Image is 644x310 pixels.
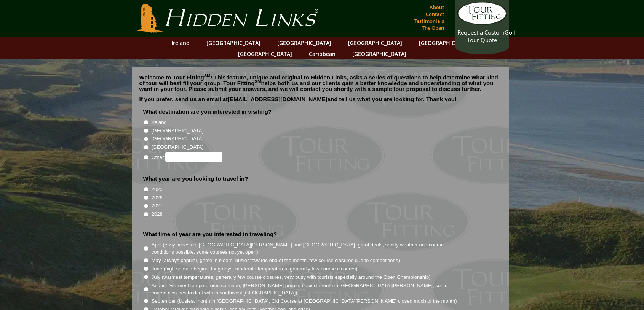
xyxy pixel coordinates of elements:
label: July (warmest temperatures, generally few course closures, very busy with tourists especially aro... [152,273,431,281]
label: [GEOGRAPHIC_DATA] [152,135,203,143]
a: [GEOGRAPHIC_DATA] [348,48,410,59]
span: Request a Custom [457,29,505,36]
label: 2028 [152,210,163,218]
p: Welcome to Tour Fitting ! This feature, unique and original to Hidden Links, asks a series of que... [139,75,501,92]
input: Other: [165,152,222,162]
label: [GEOGRAPHIC_DATA] [152,127,203,135]
a: Contact [424,9,446,19]
a: [GEOGRAPHIC_DATA] [344,37,406,48]
label: May (always popular, gorse in bloom, busier towards end of the month, few course closures due to ... [152,257,400,264]
label: August (warmest temperatures continue, [PERSON_NAME] purple, busiest month in [GEOGRAPHIC_DATA][P... [152,282,458,297]
a: [GEOGRAPHIC_DATA] [415,37,477,48]
label: 2027 [152,202,163,210]
label: 2025 [152,186,163,193]
a: Caribbean [305,48,339,59]
label: What year are you looking to travel in? [143,175,248,183]
sup: SM [255,79,261,84]
label: June (high season begins, long days, moderate temperatures, generally few course closures) [152,265,358,273]
a: Testimonials [412,16,446,26]
a: Ireland [168,37,193,48]
label: Other: [152,152,222,162]
label: [GEOGRAPHIC_DATA] [152,143,203,151]
p: If you prefer, send us an email at and tell us what you are looking for. Thank you! [139,96,501,108]
label: What destination are you interested in visiting? [143,108,272,116]
label: 2026 [152,194,163,202]
sup: SM [204,73,211,78]
label: Ireland [152,119,167,126]
label: September (busiest month in [GEOGRAPHIC_DATA], Old Course at [GEOGRAPHIC_DATA][PERSON_NAME] close... [152,297,457,305]
a: [GEOGRAPHIC_DATA] [234,48,296,59]
a: [GEOGRAPHIC_DATA] [203,37,264,48]
a: [EMAIL_ADDRESS][DOMAIN_NAME] [228,96,328,102]
a: The Open [420,22,446,33]
a: Request a CustomGolf Tour Quote [457,2,507,44]
a: About [428,2,446,13]
label: April (easy access to [GEOGRAPHIC_DATA][PERSON_NAME] and [GEOGRAPHIC_DATA], great deals, spotty w... [152,241,458,256]
label: What time of year are you interested in traveling? [143,231,277,238]
a: [GEOGRAPHIC_DATA] [273,37,335,48]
